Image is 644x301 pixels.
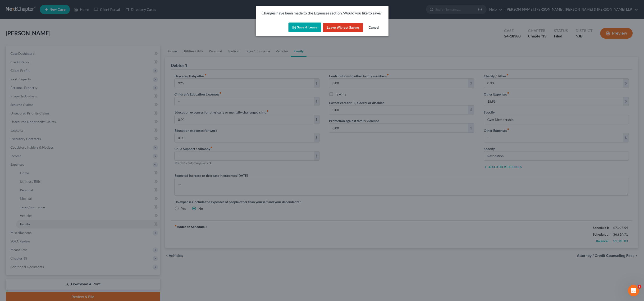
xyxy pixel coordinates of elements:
[261,10,383,16] p: Changes have been made to the Expenses section. Would you like to save?
[365,23,383,32] button: Cancel
[638,285,641,289] span: 3
[323,23,363,32] button: Leave without Saving
[628,285,639,296] iframe: Intercom live chat
[288,23,321,32] button: Save & Leave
